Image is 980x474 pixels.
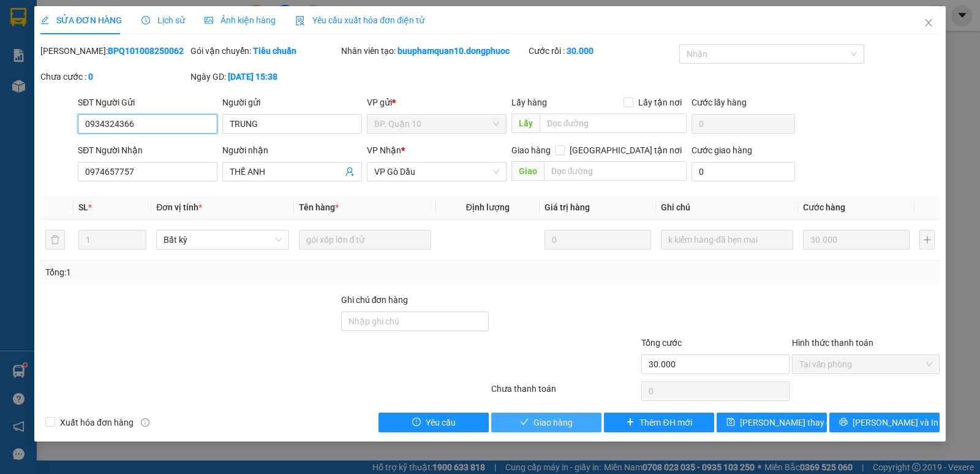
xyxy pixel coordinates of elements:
span: BP. Quận 10 [374,115,499,133]
b: buuphamquan10.dongphuoc [398,46,510,56]
div: Chưa thanh toán [490,382,640,403]
span: Định lượng [466,202,510,212]
input: VD: Bàn, Ghế [299,230,431,250]
span: Xuất hóa đơn hàng [55,416,138,429]
div: Ngày GD: [190,70,338,83]
span: Lịch sử [141,15,185,25]
label: Hình thức thanh toán [792,338,873,348]
span: Yêu cầu xuất hóa đơn điện tử [295,15,424,25]
button: Close [911,6,946,40]
div: Chưa cước : [40,70,188,83]
button: plusThêm ĐH mới [604,413,714,432]
span: Ảnh kiện hàng [205,15,276,25]
span: user-add [345,167,355,177]
b: [DATE] 15:38 [228,72,277,82]
span: Tên hàng [299,202,339,212]
span: clock-circle [141,16,150,25]
span: Tổng cước [641,338,682,348]
label: Ghi chú đơn hàng [341,295,409,305]
div: Người nhận [222,143,362,157]
button: exclamation-circleYêu cầu [379,413,489,432]
span: Bất kỳ [164,231,281,249]
button: plus [919,230,935,250]
input: Ghi Chú [661,230,793,250]
span: Lấy tận nơi [633,96,687,109]
span: Cước hàng [803,202,845,212]
div: [PERSON_NAME]: [40,44,188,58]
input: 0 [545,230,651,250]
span: Giao hàng [511,145,551,155]
span: VP Nhận [367,145,401,155]
span: close [924,18,933,28]
span: Lấy hàng [511,97,547,107]
b: Tiêu chuẩn [253,46,296,56]
input: Dọc đường [544,161,687,181]
input: Ghi chú đơn hàng [341,312,489,331]
span: printer [839,418,848,427]
div: Tổng: 1 [45,266,379,279]
th: Ghi chú [656,196,798,220]
span: Thêm ĐH mới [639,416,692,429]
span: plus [626,418,635,427]
span: [PERSON_NAME] thay đổi [740,416,838,429]
span: check [520,418,529,427]
span: [GEOGRAPHIC_DATA] tận nơi [565,143,687,157]
span: Lấy [511,113,540,133]
button: delete [45,230,65,250]
div: Nhân viên tạo: [341,44,527,58]
span: Giao [511,161,544,181]
label: Cước lấy hàng [692,97,747,107]
div: Người gửi [222,96,362,109]
button: printer[PERSON_NAME] và In [829,413,940,432]
span: SL [78,202,88,212]
span: info-circle [141,418,149,427]
label: Cước giao hàng [692,145,752,155]
div: Gói vận chuyển: [190,44,338,58]
button: save[PERSON_NAME] thay đổi [717,413,827,432]
img: icon [295,16,305,26]
span: Tại văn phòng [799,355,932,373]
span: [PERSON_NAME] và In [853,416,938,429]
div: SĐT Người Nhận [78,143,217,157]
span: Yêu cầu [426,416,456,429]
span: SỬA ĐƠN HÀNG [40,15,122,25]
span: VP Gò Dầu [374,162,499,181]
div: SĐT Người Gửi [78,96,217,109]
b: 30.000 [567,46,594,56]
span: save [726,418,735,427]
input: Dọc đường [540,113,687,133]
input: 0 [803,230,910,250]
span: picture [205,16,213,25]
span: Đơn vị tính [156,202,202,212]
div: VP gửi [367,96,507,109]
span: edit [40,16,49,25]
input: Cước lấy hàng [692,114,795,134]
input: Cước giao hàng [692,162,795,182]
b: 0 [88,72,93,82]
button: checkGiao hàng [491,413,601,432]
div: Cước rồi : [529,44,676,58]
span: exclamation-circle [412,418,421,427]
span: Giao hàng [533,416,573,429]
span: Giá trị hàng [545,202,590,212]
b: BPQ101008250062 [108,46,184,56]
